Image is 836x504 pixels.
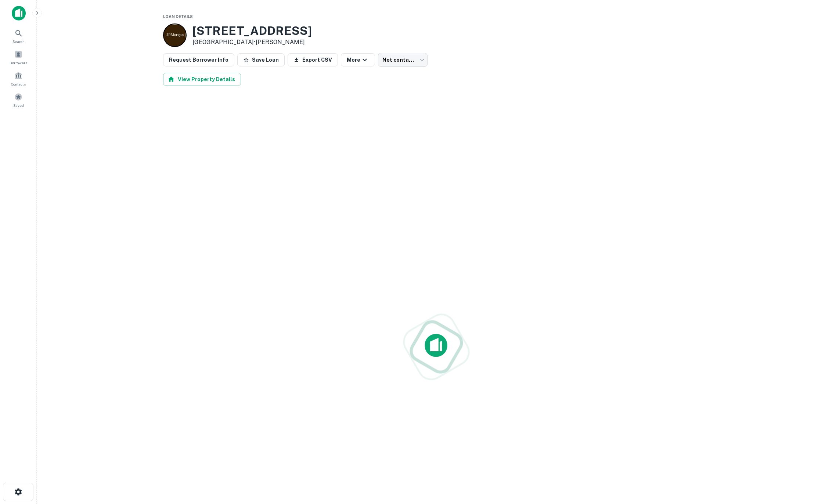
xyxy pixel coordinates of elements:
[799,445,836,481] iframe: Chat Widget
[163,73,241,86] button: View Property Details
[341,53,375,66] button: More
[378,53,428,67] div: Not contacted
[10,60,27,66] span: Borrowers
[2,26,35,46] a: Search
[163,14,193,19] span: Loan Details
[256,39,305,46] a: [PERSON_NAME]
[11,81,26,87] span: Contacts
[192,38,312,47] p: [GEOGRAPHIC_DATA] •
[2,69,35,88] a: Contacts
[13,102,24,108] span: Saved
[192,24,312,38] h3: [STREET_ADDRESS]
[163,53,234,66] button: Request Borrower Info
[2,90,35,110] a: Saved
[288,53,338,66] button: Export CSV
[237,53,285,66] button: Save Loan
[12,6,26,21] img: capitalize-icon.png
[2,47,35,67] a: Borrowers
[12,39,25,44] span: Search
